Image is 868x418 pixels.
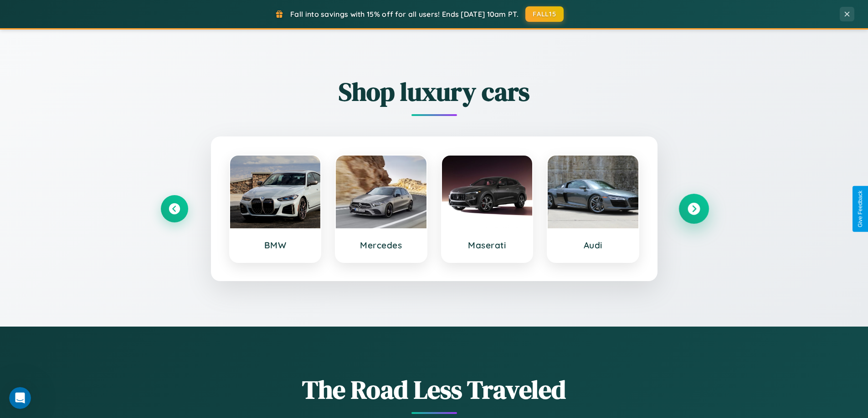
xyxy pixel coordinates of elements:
[9,387,31,409] iframe: Intercom live chat
[451,240,524,251] h3: Maserati
[161,372,708,407] h1: The Road Less Traveled
[857,191,863,227] div: Give Feedback
[345,240,417,251] h3: Mercedes
[525,6,564,22] button: FALL15
[290,10,519,19] span: Fall into savings with 15% off for all users! Ends [DATE] 10am PT.
[161,74,708,109] h2: Shop luxury cars
[239,240,312,251] h3: BMW
[557,240,629,251] h3: Audi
